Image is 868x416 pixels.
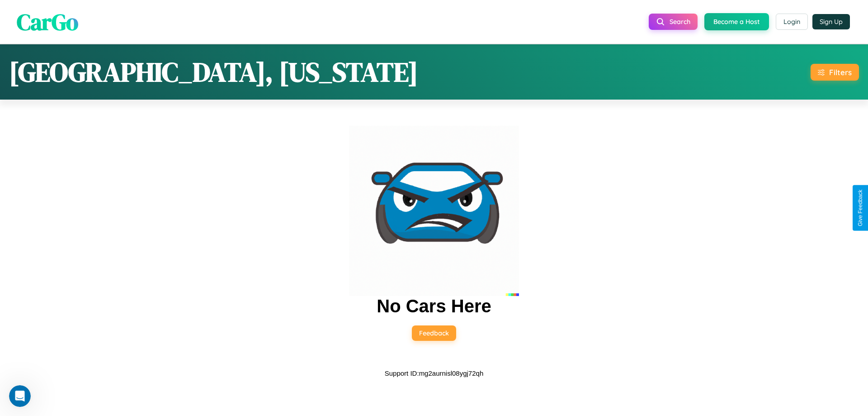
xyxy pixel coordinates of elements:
button: Filters [811,64,859,81]
button: Feedback [412,325,456,341]
div: Filters [829,67,852,77]
button: Login [776,14,808,30]
p: Support ID: mg2aurnisl08ygj72qh [385,367,483,379]
div: Give Feedback [857,190,863,226]
button: Become a Host [704,13,769,30]
span: Search [670,18,690,26]
button: Sign Up [812,14,850,29]
iframe: Intercom live chat [9,385,31,407]
h1: [GEOGRAPHIC_DATA], [US_STATE] [9,53,418,91]
button: Search [649,14,698,30]
span: CarGo [17,6,78,37]
h2: No Cars Here [377,296,491,316]
img: car [349,126,519,296]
